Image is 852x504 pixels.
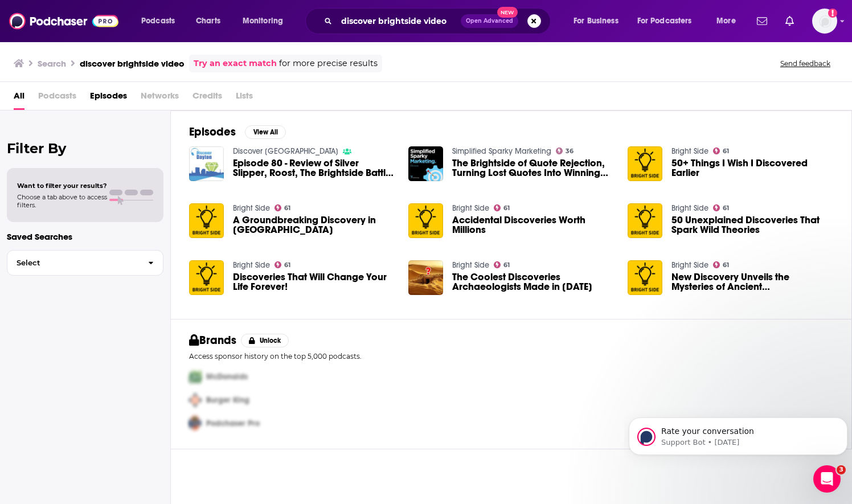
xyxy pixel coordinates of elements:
[777,59,834,68] button: Send feedback
[284,263,290,268] span: 61
[17,193,107,209] span: Choose a tab above to access filters.
[713,261,730,268] a: 61
[189,203,224,238] img: A Groundbreaking Discovery in Bermuda
[241,334,289,347] button: Unlock
[194,57,277,70] a: Try an exact match
[233,146,338,156] a: Discover Dayton
[628,146,662,181] img: 50+ Things I Wish I Discovered Earlier
[671,272,833,292] span: New Discovery Unveils the Mysteries of Ancient [GEOGRAPHIC_DATA]
[723,263,729,268] span: 61
[671,215,833,235] span: 50 Unexplained Discoveries That Spark Wild Theories
[189,125,286,139] a: EpisodesView All
[14,87,24,110] a: All
[185,388,206,412] img: Second Pro Logo
[723,206,729,211] span: 61
[713,204,730,211] a: 61
[189,352,833,360] p: Access sponsor history on the top 5,000 podcasts.
[275,204,291,211] a: 61
[452,272,614,292] span: The Coolest Discoveries Archaeologists Made in [DATE]
[671,272,833,292] a: New Discovery Unveils the Mysteries of Ancient Egypt
[574,13,618,29] span: For Business
[556,147,574,154] a: 36
[7,140,163,157] h2: Filter By
[812,9,837,34] img: User Profile
[233,215,395,235] span: A Groundbreaking Discovery in [GEOGRAPHIC_DATA]
[452,272,614,292] a: The Coolest Discoveries Archaeologists Made in 2024
[133,12,190,30] button: open menu
[233,272,395,292] a: Discoveries That Will Change Your Life Forever!
[7,259,139,267] span: Select
[206,395,249,405] span: Burger King
[38,87,76,110] span: Podcasts
[235,12,298,30] button: open menu
[408,203,443,238] img: Accidental Discoveries Worth Millions
[637,13,692,29] span: For Podcasters
[189,125,236,139] h2: Episodes
[452,158,614,178] a: The Brightside of Quote Rejection, Turning Lost Quotes Into Winning Strategies | 21
[497,7,518,18] span: New
[233,215,395,235] a: A Groundbreaking Discovery in Bermuda
[408,146,443,181] img: The Brightside of Quote Rejection, Turning Lost Quotes Into Winning Strategies | 21
[141,13,175,29] span: Podcasts
[141,87,179,110] span: Networks
[671,203,708,213] a: Bright Side
[189,333,236,347] h2: Brands
[671,146,708,156] a: Bright Side
[236,87,253,110] span: Lists
[189,146,224,181] img: Episode 80 - Review of Silver Slipper, Roost, The Brightside Battle of the Bands, and Trolley Stop
[90,87,127,110] a: Episodes
[671,158,833,178] a: 50+ Things I Wish I Discovered Earlier
[233,158,395,178] a: Episode 80 - Review of Silver Slipper, Roost, The Brightside Battle of the Bands, and Trolley Stop
[752,11,772,31] a: Show notifications dropdown
[233,203,270,213] a: Bright Side
[17,182,107,190] span: Want to filter your results?
[713,147,730,154] a: 61
[7,250,163,276] button: Select
[813,465,841,493] iframe: Intercom live chat
[189,12,227,30] a: Charts
[7,231,163,242] p: Saved Searches
[630,12,708,30] button: open menu
[316,8,562,34] div: Search podcasts, credits, & more...
[233,260,270,270] a: Bright Side
[284,206,290,211] span: 61
[337,12,461,30] input: Search podcasts, credits, & more...
[245,125,286,139] button: View All
[452,146,551,156] a: Simplified Sparky Marketing
[80,58,185,69] h3: discover brightside video
[628,203,662,238] img: 50 Unexplained Discoveries That Spark Wild Theories
[494,261,510,268] a: 61
[206,419,260,428] span: Podchaser Pro
[189,260,224,295] img: Discoveries That Will Change Your Life Forever!
[279,57,378,70] span: for more precise results
[812,9,837,34] button: Show profile menu
[812,9,837,34] span: Logged in as nwierenga
[566,12,633,30] button: open menu
[452,203,489,213] a: Bright Side
[628,260,662,295] img: New Discovery Unveils the Mysteries of Ancient Egypt
[461,14,518,28] button: Open AdvancedNew
[566,149,574,154] span: 36
[9,10,118,32] a: Podchaser - Follow, Share and Rate Podcasts
[408,260,443,295] img: The Coolest Discoveries Archaeologists Made in 2024
[708,12,750,30] button: open menu
[185,365,206,388] img: First Pro Logo
[452,215,614,235] a: Accidental Discoveries Worth Millions
[206,372,248,382] span: McDonalds
[275,261,291,268] a: 61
